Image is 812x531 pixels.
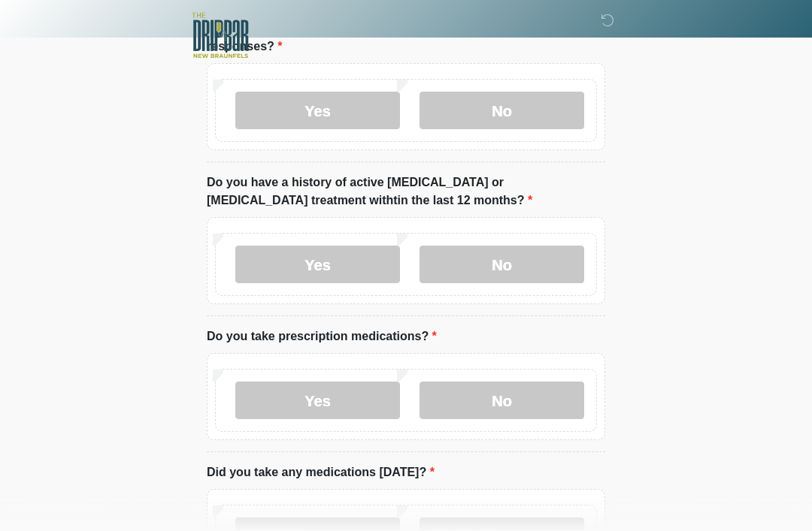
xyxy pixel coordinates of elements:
label: Did you take any medications [DATE]? [207,463,435,481]
label: Yes [235,92,400,129]
img: The DRIPBaR - New Braunfels Logo [192,11,249,60]
label: No [420,246,584,283]
label: Yes [235,382,400,419]
label: Do you have a history of active [MEDICAL_DATA] or [MEDICAL_DATA] treatment withtin the last 12 mo... [207,173,605,210]
label: No [420,382,584,419]
label: Yes [235,246,400,283]
label: Do you take prescription medications? [207,327,437,345]
label: No [420,92,584,129]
